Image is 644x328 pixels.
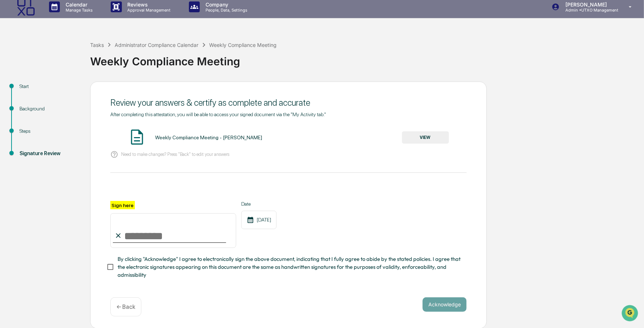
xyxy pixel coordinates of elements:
p: Reviews [122,1,175,8]
div: Weekly Compliance Meeting [209,42,277,48]
button: VIEW [402,131,449,144]
img: Document Icon [128,128,146,146]
button: Acknowledge [423,297,467,312]
div: Review your answers & certify as complete and accurate [110,97,467,108]
span: Attestations [59,91,89,98]
span: After completing this attestation, you will be able to access your signed document via the "My Ac... [110,111,326,117]
div: 🖐️ [7,92,13,97]
div: Weekly Compliance Meeting [90,49,640,68]
div: Background [19,105,79,113]
a: 🗄️Attestations [49,88,92,101]
p: [PERSON_NAME] [560,1,618,8]
span: Preclearance [14,91,47,98]
p: Manage Tasks [60,8,96,13]
p: How can we help? [7,15,131,27]
div: Start [19,83,79,90]
div: We're available if you need us! [25,62,91,68]
p: Company [200,1,251,8]
a: 🖐️Preclearance [4,88,49,101]
a: 🔎Data Lookup [4,102,48,115]
a: Powered byPylon [51,122,87,128]
span: By clicking "Acknowledge" I agree to electronically sign the above document, indicating that I fu... [118,255,461,279]
p: Need to make changes? Press "Back" to edit your answers [121,152,229,157]
p: Approval Management [122,8,175,13]
div: [DATE] [241,211,277,229]
span: Data Lookup [14,105,45,112]
div: Signature Review [19,150,79,157]
div: 🗄️ [52,92,58,97]
span: Pylon [72,122,87,128]
div: Weekly Compliance Meeting - [PERSON_NAME] [155,135,262,140]
div: Tasks [90,42,104,48]
label: Date [241,201,277,207]
div: Start new chat [25,55,118,62]
p: Calendar [60,1,96,8]
img: 1746055101610-c473b297-6a78-478c-a979-82029cc54cd1 [7,55,20,68]
div: 🔎 [7,105,13,111]
p: People, Data, Settings [200,8,251,13]
p: Admin • UTXO Management [560,8,618,13]
iframe: Open customer support [621,304,640,324]
div: Administrator Compliance Calendar [115,42,198,48]
div: Steps [19,127,79,135]
button: Start new chat [123,57,131,66]
label: Sign here [110,201,135,209]
p: ← Back [116,303,135,310]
